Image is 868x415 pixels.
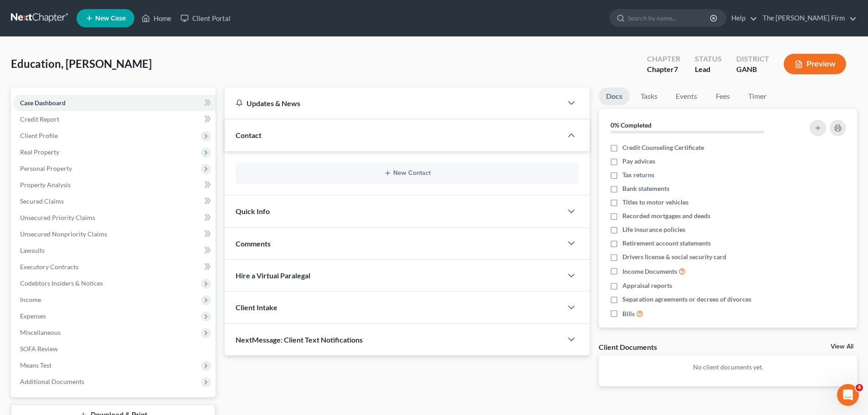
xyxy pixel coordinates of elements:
a: SOFA Review [13,341,216,357]
a: Unsecured Priority Claims [13,210,216,226]
span: Unsecured Nonpriority Claims [20,230,107,238]
span: Lawsuits [20,246,45,254]
span: 7 [674,65,678,73]
span: Credit Report [20,115,59,123]
a: The [PERSON_NAME] Firm [758,10,857,26]
span: Hire a Virtual Paralegal [236,271,310,280]
a: View All [831,343,853,350]
div: Chapter [647,64,680,75]
button: New Contact [243,169,571,177]
a: Credit Report [13,111,216,128]
a: Fees [708,87,737,105]
span: Education, [PERSON_NAME] [11,57,152,70]
a: Property Analysis [13,177,216,193]
a: Secured Claims [13,193,216,210]
a: Home [137,10,176,26]
span: Case Dashboard [20,99,66,107]
a: Docs [599,87,630,105]
span: Titles to motor vehicles [622,198,688,207]
a: Unsecured Nonpriority Claims [13,226,216,242]
span: New Case [95,15,126,22]
strong: 0% Completed [611,121,652,129]
span: Credit Counseling Certificate [622,143,704,152]
a: Case Dashboard [13,95,216,111]
div: Chapter [647,54,680,64]
a: Client Portal [176,10,235,26]
span: Appraisal reports [622,281,672,290]
span: SOFA Review [20,345,58,353]
span: Quick Info [236,207,270,215]
span: Executory Contracts [20,263,78,271]
a: Help [727,10,757,26]
span: Income [20,296,41,303]
span: Real Property [20,148,59,156]
span: Codebtors Insiders & Notices [20,279,103,287]
span: Income Documents [622,267,677,276]
a: Lawsuits [13,242,216,259]
iframe: Intercom live chat [837,384,859,406]
div: District [736,54,769,64]
span: Client Profile [20,132,58,139]
span: Comments [236,239,271,248]
a: Events [668,87,704,105]
span: Separation agreements or decrees of divorces [622,295,751,304]
span: Tax returns [622,170,654,179]
a: Tasks [633,87,665,105]
span: Life insurance policies [622,225,685,234]
span: Contact [236,131,262,139]
span: Bills [622,309,635,318]
input: Search by name... [628,10,711,26]
p: No client documents yet. [606,363,850,372]
span: 4 [856,384,863,391]
span: Means Test [20,361,51,369]
a: Executory Contracts [13,259,216,275]
span: Secured Claims [20,197,64,205]
span: NextMessage: Client Text Notifications [236,335,363,344]
a: Timer [741,87,774,105]
span: Drivers license & social security card [622,252,726,261]
span: Unsecured Priority Claims [20,214,95,221]
span: Expenses [20,312,46,320]
span: Bank statements [622,184,669,193]
span: Miscellaneous [20,328,61,336]
div: Status [695,54,722,64]
span: Client Intake [236,303,277,312]
div: GANB [736,64,769,75]
div: Updates & News [236,98,551,108]
span: Property Analysis [20,181,71,189]
span: Recorded mortgages and deeds [622,211,710,220]
span: Additional Documents [20,378,84,385]
span: Personal Property [20,164,72,172]
span: Retirement account statements [622,239,711,248]
div: Lead [695,64,722,75]
div: Client Documents [599,342,657,352]
button: Preview [784,54,846,74]
span: Pay advices [622,157,655,166]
